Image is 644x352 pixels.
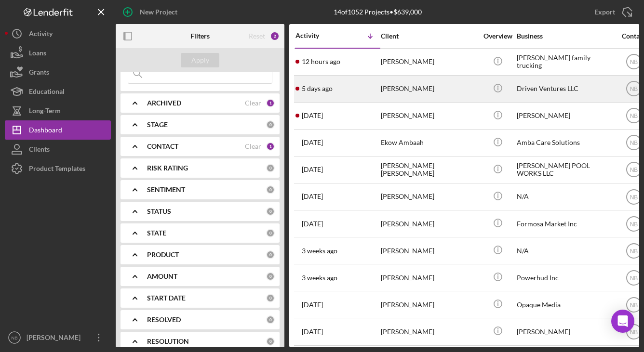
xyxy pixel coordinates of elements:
div: [PERSON_NAME] [381,76,477,102]
button: Apply [181,53,219,67]
div: Apply [191,53,209,67]
b: STAGE [147,121,168,129]
div: Clients [29,140,50,161]
div: [PERSON_NAME] [381,319,477,344]
button: Dashboard [5,120,111,140]
button: New Project [116,2,187,22]
text: NB [630,140,638,146]
text: NB [630,167,638,173]
div: N/A [517,184,613,209]
text: NB [630,301,638,308]
div: Activity [29,24,53,46]
a: Clients [5,140,111,159]
div: [PERSON_NAME] [24,328,87,350]
div: Formosa Market Inc [517,211,613,236]
div: 2 [270,31,280,41]
text: NB [630,221,638,227]
div: Open Intercom Messenger [611,310,634,333]
button: Product Templates [5,159,111,178]
div: 0 [266,164,275,172]
div: Opaque Media [517,292,613,317]
div: Client [381,32,477,40]
time: 2025-08-17 16:20 [302,193,323,200]
text: NB [630,113,638,119]
div: 14 of 1052 Projects • $639,000 [334,8,422,16]
b: ARCHIVED [147,99,181,107]
button: Export [585,2,639,22]
div: Powerhud Inc [517,265,613,290]
div: Clear [245,99,261,107]
button: Long-Term [5,101,111,120]
div: 0 [266,120,275,129]
div: [PERSON_NAME] [381,211,477,236]
text: NB [630,274,638,281]
b: CONTACT [147,143,178,150]
time: 2025-08-16 19:37 [302,220,323,228]
div: [PERSON_NAME] POOL WORKS LLC [517,157,613,183]
text: NB [630,59,638,65]
time: 2025-08-28 12:37 [302,85,333,92]
div: [PERSON_NAME] [517,319,613,344]
b: START DATE [147,294,186,302]
div: 0 [266,207,275,216]
button: Educational [5,82,111,101]
time: 2025-08-27 09:46 [302,112,323,119]
div: 0 [266,315,275,324]
div: Grants [29,63,49,84]
div: Business [517,32,613,40]
div: [PERSON_NAME] family trucking [517,49,613,75]
div: Dashboard [29,120,62,142]
b: SENTIMENT [147,186,185,194]
text: NB [11,335,17,340]
div: [PERSON_NAME] [517,103,613,129]
div: 1 [266,142,275,151]
b: AMOUNT [147,273,177,280]
button: Grants [5,63,111,82]
text: NB [630,86,638,92]
b: RISK RATING [147,164,188,172]
div: Export [594,2,615,22]
time: 2025-08-14 22:54 [302,247,337,255]
button: NB[PERSON_NAME] [5,328,111,347]
b: PRODUCT [147,251,179,259]
text: NB [630,194,638,200]
time: 2025-08-13 15:28 [302,274,337,282]
div: Amba Care Solutions [517,130,613,156]
div: [PERSON_NAME] [381,238,477,263]
div: 0 [266,185,275,194]
time: 2025-09-02 00:55 [302,58,340,65]
text: NB [630,329,638,336]
div: [PERSON_NAME] [381,292,477,317]
div: Product Templates [29,159,85,181]
b: STATE [147,229,166,237]
div: Reset [249,32,265,40]
div: Long-Term [29,101,61,123]
time: 2025-08-08 19:25 [302,301,323,309]
div: Activity [295,32,338,39]
div: 1 [266,99,275,107]
div: N/A [517,238,613,263]
text: NB [630,248,638,254]
div: Educational [29,82,65,104]
div: [PERSON_NAME] [PERSON_NAME] [381,157,477,183]
div: [PERSON_NAME] [381,184,477,209]
div: Driven Ventures LLC [517,76,613,102]
time: 2025-08-07 10:45 [302,328,323,336]
div: 0 [266,337,275,346]
b: Filters [190,32,210,40]
div: [PERSON_NAME] [381,49,477,75]
div: [PERSON_NAME] [381,103,477,129]
div: Ekow Ambaah [381,130,477,156]
button: Loans [5,43,111,63]
b: RESOLUTION [147,338,189,345]
div: 0 [266,229,275,237]
div: [PERSON_NAME] [381,265,477,290]
time: 2025-08-20 01:48 [302,166,323,173]
div: 0 [266,294,275,302]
